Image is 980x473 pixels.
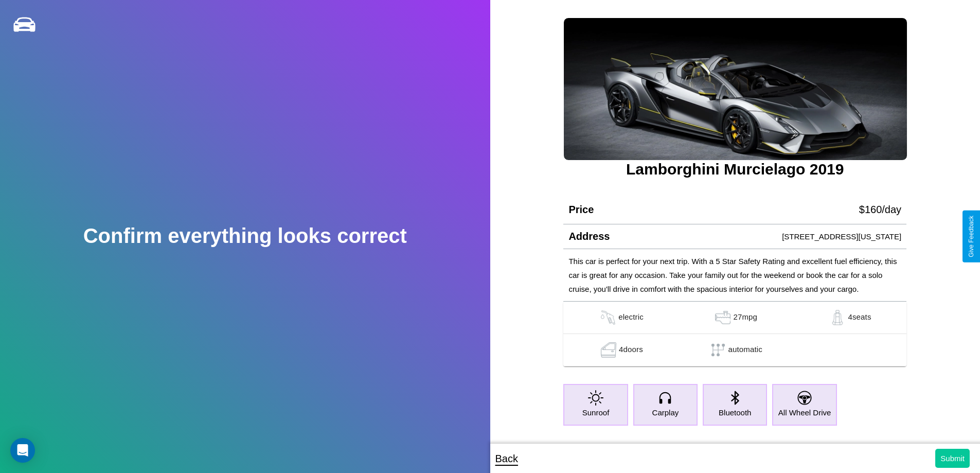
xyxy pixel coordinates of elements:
[935,449,970,468] button: Submit
[10,438,35,463] div: Open Intercom Messenger
[782,230,901,243] p: [STREET_ADDRESS][US_STATE]
[618,310,644,325] p: electric
[598,342,619,358] img: gas
[598,310,618,325] img: gas
[563,161,906,178] h3: Lamborghini Murcielago 2019
[733,310,757,325] p: 27 mpg
[83,224,407,248] h2: Confirm everything looks correct
[848,310,871,325] p: 4 seats
[778,406,831,419] p: All Wheel Drive
[568,254,901,296] p: This car is perfect for your next trip. With a 5 Star Safety Rating and excellent fuel efficiency...
[652,406,679,419] p: Carplay
[582,406,610,419] p: Sunroof
[712,310,733,325] img: gas
[968,216,975,257] div: Give Feedback
[563,302,906,366] table: simple table
[568,204,594,216] h4: Price
[619,342,643,358] p: 4 doors
[728,342,762,358] p: automatic
[719,406,751,419] p: Bluetooth
[495,449,518,468] p: Back
[568,231,610,242] h4: Address
[859,200,901,219] p: $ 160 /day
[827,310,848,325] img: gas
